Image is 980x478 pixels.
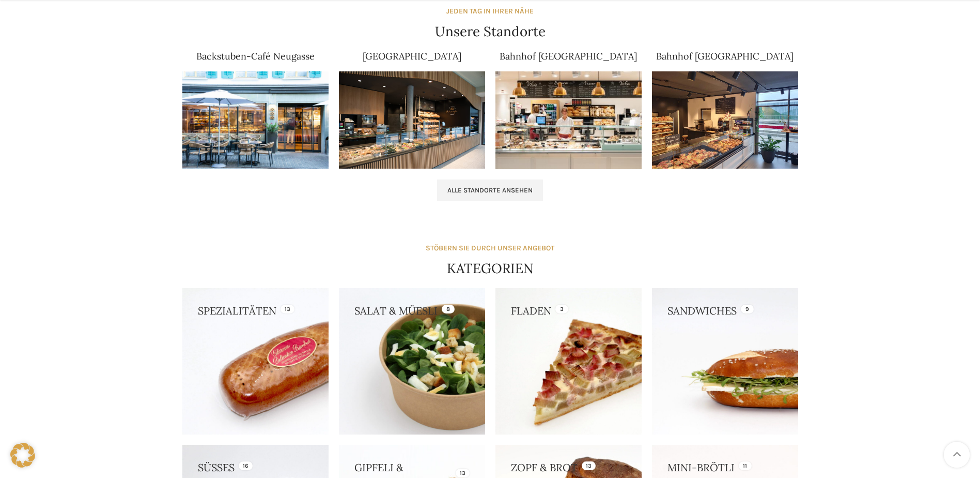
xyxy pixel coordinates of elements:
[426,243,554,254] div: STÖBERN SIE DURCH UNSER ANGEBOT
[447,186,533,195] span: Alle Standorte ansehen
[656,50,794,62] a: Bahnhof [GEOGRAPHIC_DATA]
[363,50,461,62] a: [GEOGRAPHIC_DATA]
[196,50,315,62] a: Backstuben-Café Neugasse
[447,259,534,278] h4: KATEGORIEN
[435,22,546,41] h4: Unsere Standorte
[944,442,970,468] a: Scroll to top button
[437,180,543,201] a: Alle Standorte ansehen
[446,6,534,17] div: JEDEN TAG IN IHRER NÄHE
[500,50,637,62] a: Bahnhof [GEOGRAPHIC_DATA]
